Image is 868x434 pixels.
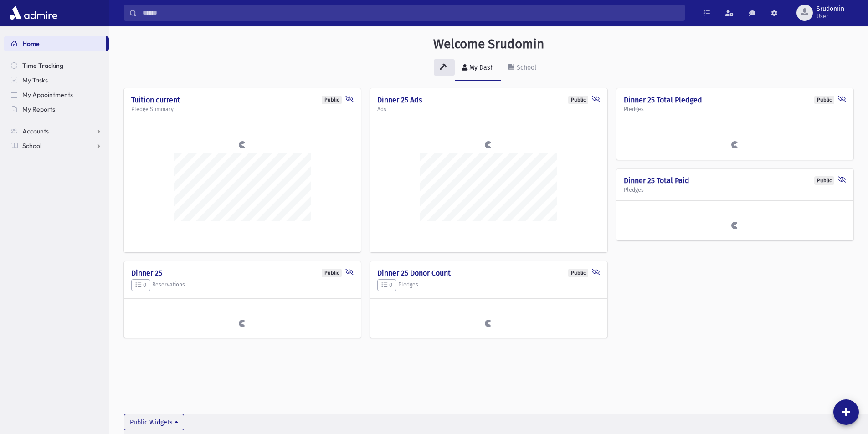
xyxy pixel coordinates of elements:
div: Public [322,269,342,277]
button: 0 [131,279,150,291]
h5: Pledge Summary [131,106,354,112]
h4: Tuition current [131,96,354,104]
a: My Appointments [4,87,109,102]
span: User [817,13,844,20]
a: My Dash [455,56,501,81]
a: School [4,138,109,153]
h4: Dinner 25 Ads [377,96,600,104]
h4: Dinner 25 Donor Count [377,269,600,277]
a: My Tasks [4,73,109,87]
div: My Dash [467,64,494,71]
img: AdmirePro [7,4,60,22]
div: Public [322,96,342,104]
span: School [22,142,41,150]
a: School [501,56,544,81]
h5: Reservations [131,279,354,291]
span: 0 [381,281,392,288]
span: Accounts [22,127,49,135]
span: Time Tracking [22,61,63,70]
h5: Pledges [624,187,846,193]
a: Time Tracking [4,58,109,73]
a: Accounts [4,124,109,138]
div: School [515,64,536,71]
button: Public Widgets [124,414,184,430]
h5: Pledges [377,279,600,291]
span: Srudomin [817,5,844,13]
a: Home [4,36,106,51]
span: 0 [135,281,146,288]
span: Home [22,40,40,48]
span: My Tasks [22,76,48,84]
button: 0 [377,279,396,291]
h4: Dinner 25 [131,269,354,277]
a: My Reports [4,102,109,117]
div: Public [814,96,834,104]
h5: Ads [377,106,600,112]
h3: Welcome Srudomin [433,36,544,52]
h4: Dinner 25 Total Pledged [624,96,846,104]
input: Search [137,5,684,21]
h4: Dinner 25 Total Paid [624,176,846,185]
span: My Appointments [22,91,73,99]
h5: Pledges [624,106,846,112]
div: Public [568,269,588,277]
div: Public [814,176,834,185]
div: Public [568,96,588,104]
span: My Reports [22,105,55,113]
